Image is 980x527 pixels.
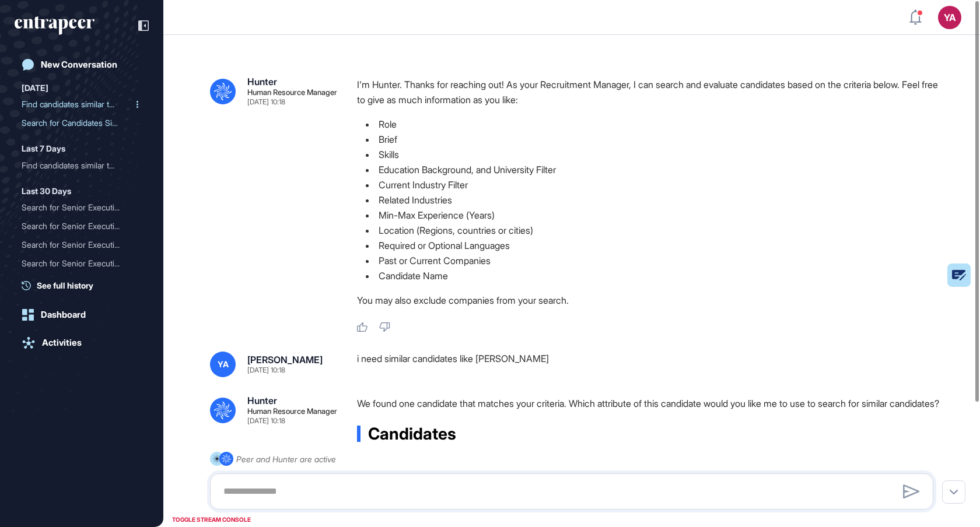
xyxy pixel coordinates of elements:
li: Related Industries [357,192,943,208]
div: Activities [42,338,82,348]
button: YA [938,6,961,29]
a: New Conversation [15,53,149,76]
li: Candidate Name [357,268,943,283]
div: [DATE] 10:18 [247,417,285,424]
div: Last 30 Days [22,184,71,198]
div: [PERSON_NAME] [247,355,323,364]
div: entrapeer-logo [15,16,94,35]
div: Search for Senior Executives, Managers, Directors, and Group Managers in Digital Banking and Paym... [22,236,142,254]
li: Location (Regions, countries or cities) [357,223,943,238]
div: Human Resource Manager [247,407,337,415]
li: Min-Max Experience (Years) [357,208,943,223]
div: Dashboard [41,310,86,320]
li: Brief [357,132,943,147]
div: Hunter [247,77,277,86]
div: Search for Senior Executives and Directors in Digital Banking and Payment Systems in Germany, Est... [22,217,142,236]
p: You may also exclude companies from your search. [357,293,943,308]
p: We found one candidate that matches your criteria. Which attribute of this candidate would you li... [357,396,943,411]
div: Search for Senior Executi... [22,254,132,273]
div: Search for Senior Executi... [22,198,132,217]
div: [DATE] 10:18 [247,99,285,106]
div: Search for Senior Executi... [22,217,132,236]
div: Search for Candidates Similar to Yasemin Hukumdar [22,114,142,132]
div: Search for Senior Executi... [22,236,132,254]
li: Required or Optional Languages [357,238,943,253]
a: Activities [15,331,149,354]
a: See full history [22,279,149,291]
li: Current Industry Filter [357,177,943,192]
div: [DATE] 10:18 [247,367,285,374]
div: Hunter [247,396,277,405]
div: Search for Candidates Sim... [22,114,132,132]
div: Search for Senior Executives and Managers in Digital Banking and Payments across Germany, Estonia... [22,254,142,273]
span: Candidates [368,426,456,442]
div: Find candidates similar to Sara Holyavkin [22,95,142,114]
div: Last 7 Days [22,142,65,156]
li: Past or Current Companies [357,253,943,268]
div: New Conversation [41,59,117,70]
div: [DATE] [22,81,48,95]
li: Skills [357,147,943,162]
div: Find candidates similar t... [22,95,132,114]
div: i need similar candidates like [PERSON_NAME] [357,352,943,377]
div: TOGGLE STREAM CONSOLE [169,512,254,527]
li: Role [357,117,943,132]
div: Human Resource Manager [247,89,337,96]
li: Education Background, and University Filter [357,162,943,177]
div: Search for Senior Executives and Directors in Europe with Expertise in Digital Banking and Paymen... [22,198,142,217]
span: YA [218,360,229,369]
div: Peer and Hunter are active [236,452,336,466]
div: Find candidates similar t... [22,156,132,175]
a: Dashboard [15,303,149,326]
div: Find candidates similar to Yasemin Hukumdar [22,156,142,175]
span: See full history [37,279,93,291]
p: I'm Hunter. Thanks for reaching out! As your Recruitment Manager, I can search and evaluate candi... [357,77,943,107]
